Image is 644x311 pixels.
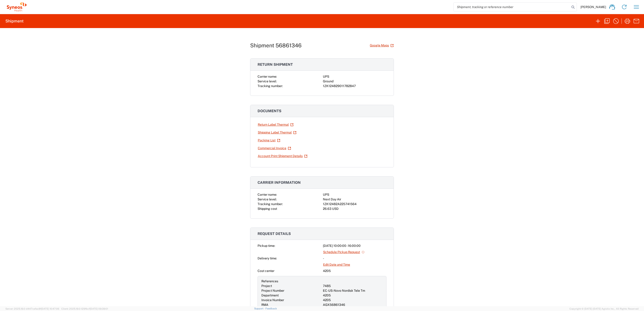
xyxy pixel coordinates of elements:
[258,197,277,201] span: Service level:
[61,307,108,310] span: Client: 2025.19.0-129fbcf
[258,144,291,152] a: Commercial Invoice
[261,279,278,283] span: References
[258,244,275,247] span: Pickup time:
[323,206,386,211] div: 26.63 USD
[580,5,606,9] span: [PERSON_NAME]
[5,18,24,24] h2: Shipment
[261,288,321,293] div: Project Number
[258,62,293,67] span: Return shipment
[254,307,265,310] a: Support
[258,180,301,185] span: Carrier information
[258,129,297,136] a: Shipping Label Thermal
[258,136,280,144] a: Packing List
[323,192,386,197] div: UPS
[258,232,291,236] span: Request details
[258,121,294,129] a: Return Label Thermal
[90,307,108,310] span: [DATE] 09:39:01
[323,293,383,298] div: 4205
[261,302,321,307] div: RMA
[323,74,386,79] div: UPS
[323,256,386,261] div: -
[323,284,383,288] div: 7485
[258,202,283,206] span: Tracking number:
[323,202,386,206] div: 1ZK12482A225741564
[323,288,383,293] div: EC-US-Novo Nordisk Tele Tm
[569,307,639,311] span: Copyright © [DATE]-[DATE] Agistix Inc., All Rights Reserved
[258,152,308,160] a: Account Print Shipment Details
[323,261,350,269] a: Edit Date and Time
[258,207,277,210] span: Shipping cost
[454,3,570,11] input: Shipment, tracking or reference number
[258,75,277,78] span: Carrier name:
[258,193,277,196] span: Carrier name:
[370,42,394,49] a: Google Maps
[323,84,386,88] div: 1ZK124829011782847
[261,293,321,298] div: Department
[323,269,386,273] div: 4205
[323,79,386,84] div: Ground
[258,109,281,113] span: Documents
[323,243,386,248] div: [DATE] 10:00:00 - 16:00:00
[250,42,302,49] h1: Shipment 56861346
[258,256,277,260] span: Delivery time:
[323,302,383,307] div: AGX56861346
[323,248,365,256] a: Schedule Pickup Request
[323,298,383,302] div: 4205
[265,307,277,310] a: Feedback
[258,79,277,83] span: Service level:
[261,284,321,288] div: Project
[5,307,59,310] span: Server: 2025.19.0-d447cefac8f
[258,84,283,88] span: Tracking number:
[41,307,59,310] span: [DATE] 10:47:06
[323,197,386,202] div: Next Day Air
[258,269,274,273] span: Cost center
[261,298,321,302] div: Invoice Number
